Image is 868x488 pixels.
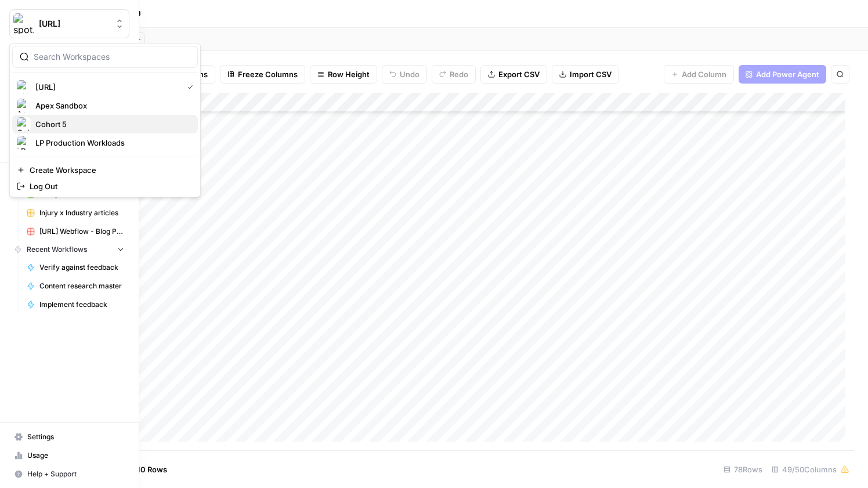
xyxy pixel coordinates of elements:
[682,68,726,80] span: Add Column
[39,208,124,218] span: Injury x Industry articles
[552,65,619,84] button: Import CSV
[12,178,198,194] a: Log Out
[17,80,31,94] img: spot.ai Logo
[27,450,124,461] span: Usage
[13,13,34,34] img: spot.ai Logo
[400,68,419,80] span: Undo
[35,81,178,93] span: [URL]
[9,43,201,197] div: Workspace: spot.ai
[498,68,540,80] span: Export CSV
[34,51,190,63] input: Search Workspaces
[432,65,476,84] button: Redo
[27,432,124,442] span: Settings
[238,68,298,80] span: Freeze Columns
[756,68,819,80] span: Add Power Agent
[664,65,734,84] button: Add Column
[21,222,129,241] a: [URL] Webflow - Blog Posts Refresh
[9,428,129,446] a: Settings
[17,117,31,131] img: Cohort 5 Logo
[220,65,305,84] button: Freeze Columns
[30,164,189,176] span: Create Workspace
[570,68,612,80] span: Import CSV
[27,469,124,479] span: Help + Support
[382,65,427,84] button: Undo
[12,162,198,178] a: Create Workspace
[39,18,109,30] span: [URL]
[35,137,189,149] span: LP Production Workloads
[480,65,547,84] button: Export CSV
[39,262,124,273] span: Verify against feedback
[21,258,129,277] a: Verify against feedback
[739,65,826,84] button: Add Power Agent
[9,465,129,483] button: Help + Support
[9,9,129,38] button: Workspace: spot.ai
[35,100,189,111] span: Apex Sandbox
[719,460,767,479] div: 78 Rows
[328,68,370,80] span: Row Height
[121,464,167,475] span: Add 10 Rows
[17,99,31,113] img: Apex Sandbox Logo
[21,204,129,222] a: Injury x Industry articles
[21,295,129,314] a: Implement feedback
[17,136,31,150] img: LP Production Workloads Logo
[27,244,87,255] span: Recent Workflows
[39,281,124,291] span: Content research master
[767,460,854,479] div: 49/50 Columns
[450,68,468,80] span: Redo
[35,118,189,130] span: Cohort 5
[310,65,377,84] button: Row Height
[21,277,129,295] a: Content research master
[39,299,124,310] span: Implement feedback
[30,180,189,192] span: Log Out
[39,226,124,237] span: [URL] Webflow - Blog Posts Refresh
[9,446,129,465] a: Usage
[9,241,129,258] button: Recent Workflows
